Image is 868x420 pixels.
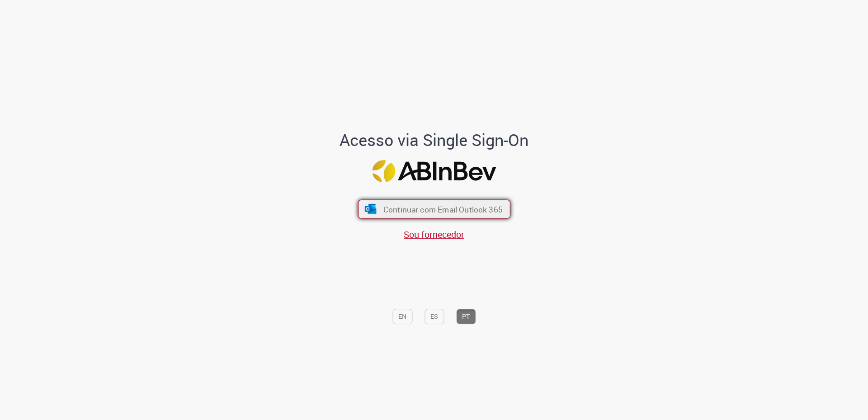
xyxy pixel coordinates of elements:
img: Logo ABInBev [372,160,496,182]
a: Sou fornecedor [404,228,464,241]
button: EN [392,309,412,324]
h1: Acesso via Single Sign-On [309,131,560,149]
button: ES [425,309,444,324]
button: ícone Azure/Microsoft 360 Continuar com Email Outlook 365 [358,200,510,219]
span: Continuar com Email Outlook 365 [383,204,502,214]
img: ícone Azure/Microsoft 360 [364,204,377,214]
button: PT [456,309,476,324]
